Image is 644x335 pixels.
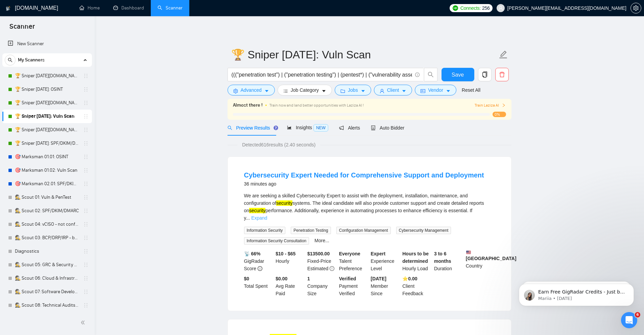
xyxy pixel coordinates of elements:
[251,215,267,221] a: Expand
[158,5,183,11] a: searchScanner
[15,204,79,218] a: 🕵️ Scout 02: SPF/DKIM/DMARC
[421,88,425,93] span: idcard
[113,5,144,11] a: dashboardDashboard
[83,276,89,281] span: holder
[313,124,328,132] span: NEW
[6,3,10,14] img: logo
[15,96,79,110] a: 🏆 Sniper [DATE][DOMAIN_NAME]: Vuln Scan
[244,192,495,222] div: We are seeking a skilled Cybersecurity Expert to assist with the deployment, installation, mainte...
[83,235,89,241] span: holder
[338,275,369,297] div: Payment Verified
[15,191,79,204] a: 🕵️ Scout 01: Vuln & PenTest
[83,303,89,308] span: holder
[276,200,292,206] mark: security
[273,125,279,131] div: Tooltip anchor
[321,88,326,93] span: caret-down
[264,88,269,93] span: caret-down
[15,272,79,285] a: 🕵️ Scout 06: Cloud & Infrastructure - not configed
[371,125,404,131] span: Auto Bidder
[371,125,376,130] span: robot
[630,5,641,11] a: setting
[339,276,356,281] b: Verified
[453,5,458,11] img: upwork-logo.png
[338,250,369,272] div: Talent Preference
[244,276,249,281] b: $ 0
[380,88,384,93] span: user
[15,299,79,312] a: 🕵️ Scout 08: Technical Audits & Assessments - not configed
[8,37,87,51] a: New Scanner
[446,88,451,93] span: caret-down
[244,180,484,188] div: 36 minutes ago
[509,270,644,317] iframe: Intercom notifications message
[630,3,641,13] button: setting
[466,250,517,261] b: [GEOGRAPHIC_DATA]
[15,150,79,164] a: 🎯 Marksman 01.01: OSINT
[241,86,262,94] span: Advanced
[83,141,89,146] span: holder
[498,6,503,10] span: user
[307,276,310,281] b: 1
[83,208,89,214] span: holder
[401,250,433,272] div: Hourly Load
[15,218,79,231] a: 🕵️ Scout 04: vCISO - not configed
[269,103,364,108] span: Train now and land better opportunities with Laziza AI !
[274,250,306,272] div: Hourly
[460,4,481,12] span: Connects:
[15,177,79,191] a: 🎯 Marksman 02.01: SPF/DKIM/DMARC
[15,69,79,83] a: 🏆 Sniper [DATE][DOMAIN_NAME]: OSINT
[287,125,328,130] span: Insights
[15,285,79,299] a: 🕵️ Scout 07: Software Development - not configed
[287,125,292,130] span: area-chart
[244,227,286,234] span: Information Security
[424,72,437,78] span: search
[499,50,508,59] span: edit
[83,289,89,295] span: holder
[276,251,295,256] b: $10 - $65
[276,276,287,281] b: $0.00
[283,88,288,93] span: bars
[402,251,429,264] b: Hours to be determined
[15,231,79,245] a: 🕵️ Scout 03: BCP/DRP/IRP - broken
[244,251,261,256] b: 📡 66%
[80,319,87,326] span: double-left
[482,4,490,12] span: 256
[83,87,89,92] span: holder
[83,73,89,79] span: holder
[361,88,365,93] span: caret-down
[369,275,401,297] div: Member Since
[249,208,265,213] mark: security
[2,37,92,51] li: New Scanner
[83,181,89,187] span: holder
[307,251,330,256] b: $ 13500.00
[396,227,451,234] span: Cybersecurity Management
[243,275,275,297] div: Total Spent
[83,114,89,119] span: holder
[4,22,40,36] span: Scanner
[233,102,263,109] span: Almost there !
[496,72,508,78] span: delete
[415,85,456,95] button: idcardVendorcaret-down
[237,141,320,148] span: Detected 616 results (2.40 seconds)
[401,275,433,297] div: Client Feedback
[442,68,474,81] button: Save
[228,125,232,130] span: search
[387,86,399,94] span: Client
[278,85,332,95] button: barsJob Categorycaret-down
[335,85,371,95] button: folderJobscaret-down
[15,245,79,258] a: Diagnostics
[462,86,480,94] a: Reset All
[339,125,344,130] span: notification
[621,312,637,328] iframe: Intercom live chat
[15,164,79,177] a: 🎯 Marksman 01.02: Vuln Scan
[15,137,79,150] a: 🏆 Sniper [DATE]: SPF/DKIM/DMARC
[274,275,306,297] div: Avg Rate Paid
[466,250,471,255] img: 🇺🇸
[635,312,640,317] span: 6
[475,102,506,109] button: Train Laziza AI
[330,266,334,271] span: exclamation-circle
